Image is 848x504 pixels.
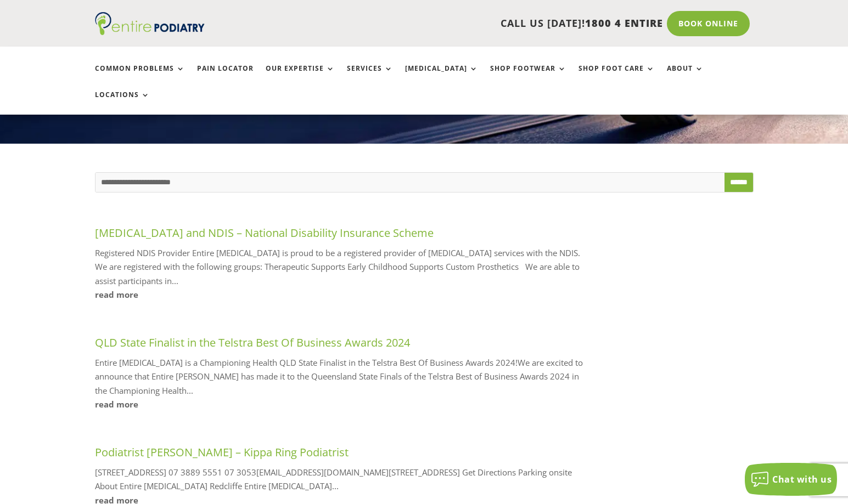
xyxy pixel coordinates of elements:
p: Registered NDIS Provider Entire [MEDICAL_DATA] is proud to be a registered provider of [MEDICAL_D... [95,246,589,288]
p: Entire [MEDICAL_DATA] is a Championing Health QLD State Finalist in the Telstra Best Of Business ... [95,356,589,398]
a: [MEDICAL_DATA] and NDIS – National Disability Insurance Scheme [95,225,434,240]
a: Podiatrist [PERSON_NAME] – Kippa Ring Podiatrist [95,445,349,460]
a: Common Problems [95,65,185,88]
a: Shop Foot Care [579,65,655,88]
p: [STREET_ADDRESS] 07 3889 5551 07 3053 [EMAIL_ADDRESS][DOMAIN_NAME] [STREET_ADDRESS] Get Direction... [95,466,589,494]
a: Pain Locator [197,65,254,88]
button: Chat with us [745,463,837,496]
p: CALL US [DATE]! [247,16,663,31]
span: Chat with us [772,473,832,485]
a: Entire Podiatry [95,26,205,37]
a: About [667,65,704,88]
a: read more [95,398,589,412]
a: Book Online [667,11,750,36]
a: read more [95,288,589,302]
a: Locations [95,91,150,115]
a: Our Expertise [266,65,335,88]
a: QLD State Finalist in the Telstra Best Of Business Awards 2024 [95,335,410,350]
img: logo (1) [95,12,205,35]
a: [MEDICAL_DATA] [405,65,478,88]
a: Services [347,65,393,88]
a: Shop Footwear [490,65,566,88]
span: 1800 4 ENTIRE [585,16,663,30]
